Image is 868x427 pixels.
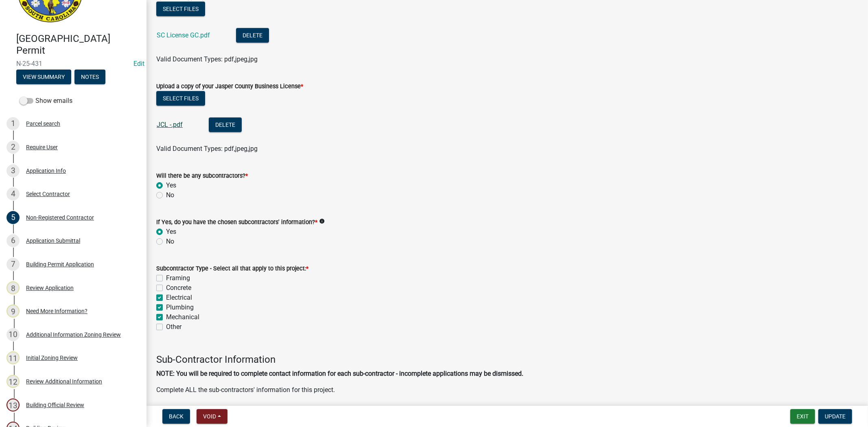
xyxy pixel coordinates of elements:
[20,96,72,106] label: Show emails
[16,60,130,68] span: N-25-431
[156,220,317,225] label: If Yes, do you have the chosen subcontractors' information?
[26,332,121,338] div: Additional Information Zoning Review
[16,33,140,57] h4: [GEOGRAPHIC_DATA] Permit
[26,379,102,384] div: Review Additional Information
[319,218,325,224] i: info
[166,322,181,332] label: Other
[26,215,94,220] div: Non-Registered Contractor
[156,2,205,16] button: Select files
[7,375,20,388] div: 12
[7,305,20,318] div: 9
[26,285,74,291] div: Review Application
[203,413,216,420] span: Void
[236,32,269,39] wm-modal-confirm: Delete Document
[156,91,205,106] button: Select files
[818,409,852,424] button: Update
[156,385,858,395] p: Complete ALL the sub-contractors' information for this project.
[166,190,174,200] label: No
[7,328,20,341] div: 10
[166,273,190,283] label: Framing
[7,281,20,294] div: 8
[7,351,20,364] div: 11
[7,141,20,154] div: 2
[26,168,66,174] div: Application Info
[7,117,20,130] div: 1
[133,60,144,68] wm-modal-confirm: Edit Application Number
[197,409,227,424] button: Void
[825,413,846,420] span: Update
[156,173,248,179] label: Will there be any subcontractors?
[16,74,71,81] wm-modal-confirm: Summary
[7,258,20,271] div: 7
[156,84,303,89] label: Upload a copy of your Jasper County Business License
[166,181,176,190] label: Yes
[169,413,184,420] span: Back
[790,409,815,424] button: Exit
[166,303,194,312] label: Plumbing
[166,312,199,322] label: Mechanical
[162,409,190,424] button: Back
[74,70,105,84] button: Notes
[74,74,105,81] wm-modal-confirm: Notes
[166,283,191,293] label: Concrete
[209,121,242,129] wm-modal-confirm: Delete Document
[7,164,20,177] div: 3
[26,355,78,361] div: Initial Zoning Review
[209,118,242,132] button: Delete
[16,70,71,84] button: View Summary
[133,60,144,68] a: Edit
[236,28,269,43] button: Delete
[156,266,308,272] label: Subcontractor Type - Select all that apply to this project:
[26,121,60,126] div: Parcel search
[26,308,87,314] div: Need More Information?
[26,144,58,150] div: Require User
[26,261,94,267] div: Building Permit Application
[156,370,523,377] strong: NOTE: You will be required to complete contact information for each sub-contractor - incomplete a...
[157,121,183,129] a: JCL -.pdf
[7,399,20,412] div: 13
[26,191,70,197] div: Select Contractor
[7,211,20,224] div: 5
[7,234,20,247] div: 6
[156,354,858,366] h4: Sub-Contractor Information
[26,402,84,408] div: Building Official Review
[26,238,80,244] div: Application Submittal
[156,55,258,63] span: Valid Document Types: pdf,jpeg,jpg
[166,237,174,246] label: No
[166,227,176,237] label: Yes
[156,145,258,152] span: Valid Document Types: pdf,jpeg,jpg
[166,293,192,303] label: Electrical
[7,187,20,200] div: 4
[157,31,210,39] a: SC License GC.pdf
